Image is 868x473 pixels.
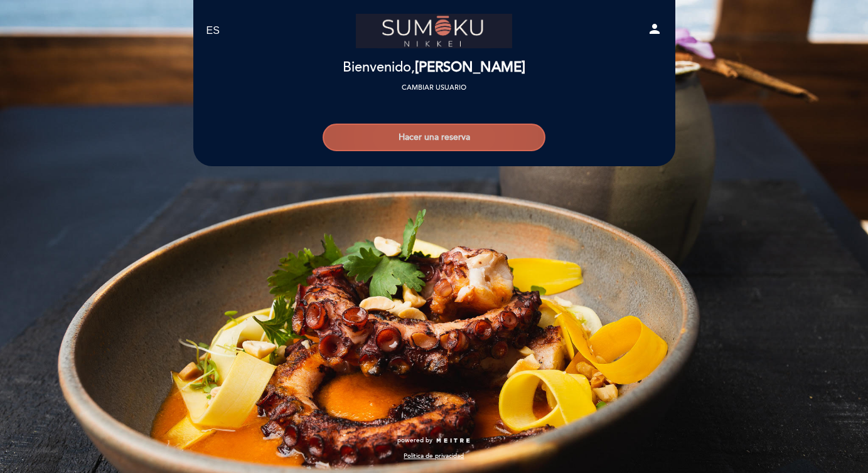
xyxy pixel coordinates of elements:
img: MEITRE [436,438,471,444]
a: Política de privacidad [404,452,464,460]
span: [PERSON_NAME] [415,59,525,76]
button: Hacer una reserva [323,124,545,151]
button: person [647,21,662,41]
a: [PERSON_NAME] [356,14,513,48]
h2: Bienvenido, [343,60,525,75]
a: powered by [397,436,471,445]
i: person [647,21,662,36]
span: powered by [397,436,432,445]
button: Cambiar usuario [398,82,470,93]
